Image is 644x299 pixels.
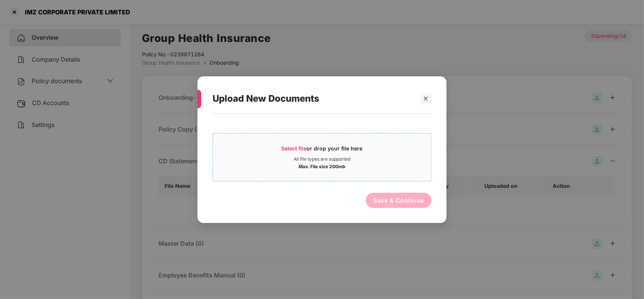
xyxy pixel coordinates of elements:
[366,192,432,208] button: Save & Continue
[423,96,428,101] span: close
[213,139,431,175] span: Select fileor drop your file hereAll file types are supportedMax. File size 200mb
[282,145,307,151] span: Select file
[294,156,350,162] div: All file types are supported
[299,162,345,169] div: Max. File size 200mb
[282,144,363,156] div: or drop your file here
[213,84,413,113] div: Upload New Documents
